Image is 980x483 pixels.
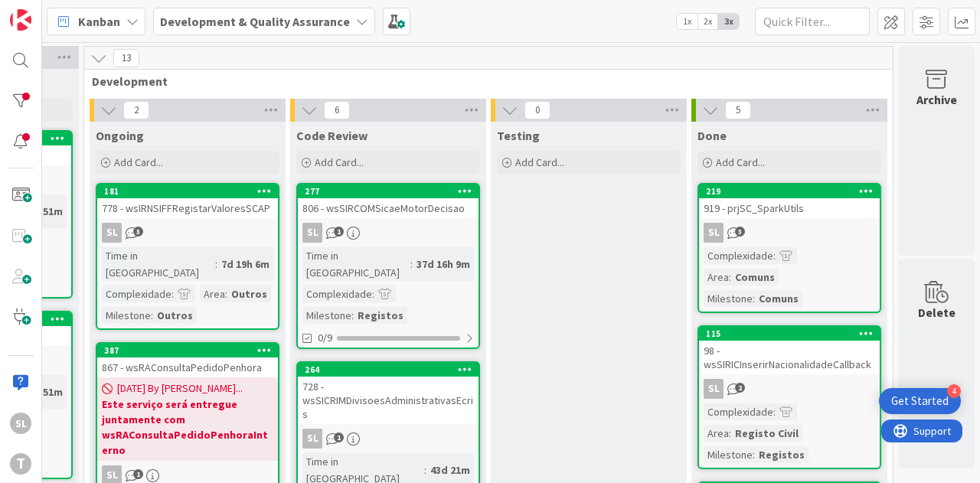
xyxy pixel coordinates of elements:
[104,345,278,356] div: 387
[699,223,880,243] div: SL
[227,286,271,302] div: Outros
[225,286,227,302] span: :
[160,14,350,29] b: Development & Quality Assurance
[92,73,874,89] span: Development
[334,432,344,442] span: 1
[697,128,727,143] span: Done
[718,14,739,29] span: 3x
[704,269,729,286] div: Area
[32,2,70,21] span: Support
[697,183,881,313] a: 219919 - prjSC_SparkUtilsSLComplexidade:Area:ComunsMilestone:Comuns
[755,446,808,463] div: Registos
[151,307,153,324] span: :
[298,184,479,198] div: 277
[97,223,278,243] div: SL
[704,247,773,264] div: Complexidade
[102,397,273,458] b: Este serviço será entregue juntamente com wsRAConsultaPedidoPenhoraInterno
[699,327,880,341] div: 115
[731,269,779,286] div: Comuns
[97,344,278,357] div: 387
[123,101,149,119] span: 2
[102,286,171,302] div: Complexidade
[97,344,278,377] div: 387867 - wsRAConsultaPedidoPenhora
[298,184,479,218] div: 277806 - wsSIRCOMSicaeMotorDecisao
[704,446,753,463] div: Milestone
[153,307,197,324] div: Outros
[879,388,961,414] div: Open Get Started checklist, remaining modules: 4
[97,198,278,218] div: 778 - wsIRNSIFFRegistarValoresSCAP
[96,183,279,330] a: 181778 - wsIRNSIFFRegistarValoresSCAPSLTime in [GEOGRAPHIC_DATA]:7d 19h 6mComplexidade:Area:Outro...
[217,256,273,273] div: 7d 19h 6m
[704,290,753,307] div: Milestone
[735,227,745,237] span: 3
[755,8,870,35] input: Quick Filter...
[413,256,474,273] div: 37d 16h 9m
[305,186,479,197] div: 277
[699,341,880,374] div: 98 - wsSIRICInserirNacionalidadeCallback
[133,469,143,479] span: 1
[706,328,880,339] div: 115
[729,425,731,442] span: :
[351,307,354,324] span: :
[706,186,880,197] div: 219
[699,184,880,198] div: 219
[699,327,880,374] div: 11598 - wsSIRICInserirNacionalidadeCallback
[677,14,697,29] span: 1x
[773,403,776,420] span: :
[171,286,174,302] span: :
[96,128,144,143] span: Ongoing
[296,183,480,349] a: 277806 - wsSIRCOMSicaeMotorDecisaoSLTime in [GEOGRAPHIC_DATA]:37d 16h 9mComplexidade:Milestone:Re...
[699,379,880,399] div: SL
[753,290,755,307] span: :
[113,49,139,67] span: 13
[10,9,31,31] img: Visit kanbanzone.com
[298,429,479,449] div: SL
[524,101,550,119] span: 0
[731,425,802,442] div: Registo Civil
[704,379,724,399] div: SL
[298,363,479,377] div: 264
[97,357,278,377] div: 867 - wsRAConsultaPedidoPenhora
[372,286,374,302] span: :
[97,184,278,198] div: 181
[298,198,479,218] div: 806 - wsSIRCOMSicaeMotorDecisao
[102,307,151,324] div: Milestone
[755,290,802,307] div: Comuns
[729,269,731,286] span: :
[298,223,479,243] div: SL
[947,384,961,398] div: 4
[773,247,776,264] span: :
[97,184,278,218] div: 181778 - wsIRNSIFFRegistarValoresSCAP
[697,14,718,29] span: 2x
[318,330,332,346] span: 0/9
[104,186,278,197] div: 181
[704,425,729,442] div: Area
[102,223,122,243] div: SL
[410,256,413,273] span: :
[699,184,880,218] div: 219919 - prjSC_SparkUtils
[10,413,31,434] div: SL
[424,462,426,478] span: :
[302,429,322,449] div: SL
[302,223,322,243] div: SL
[10,453,31,475] div: T
[918,303,955,321] div: Delete
[497,128,540,143] span: Testing
[296,128,367,143] span: Code Review
[298,363,479,424] div: 264728 - wsSICRIMDivisoesAdministrativasEcris
[315,155,364,169] span: Add Card...
[302,286,372,302] div: Complexidade
[515,155,564,169] span: Add Card...
[699,198,880,218] div: 919 - prjSC_SparkUtils
[334,227,344,237] span: 1
[716,155,765,169] span: Add Card...
[916,90,957,109] div: Archive
[117,380,243,397] span: [DATE] By [PERSON_NAME]...
[78,12,120,31] span: Kanban
[298,377,479,424] div: 728 - wsSICRIMDivisoesAdministrativasEcris
[114,155,163,169] span: Add Card...
[697,325,881,469] a: 11598 - wsSIRICInserirNacionalidadeCallbackSLComplexidade:Area:Registo CivilMilestone:Registos
[102,247,215,281] div: Time in [GEOGRAPHIC_DATA]
[302,307,351,324] div: Milestone
[891,393,949,409] div: Get Started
